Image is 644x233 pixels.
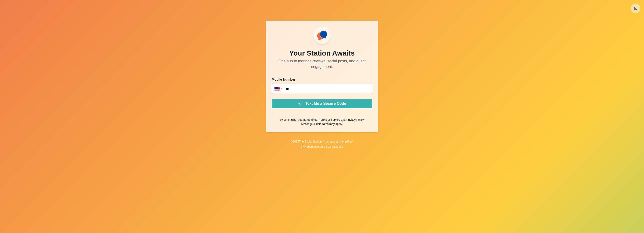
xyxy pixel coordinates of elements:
[631,4,640,13] button: Toggle Mode
[272,77,372,82] p: Mobile Number
[319,118,340,121] a: Terms of Service
[280,118,364,122] p: By continuing, you agree to our and .
[289,48,355,58] p: Your Station Awaits
[272,84,284,93] div: United States: + 1
[301,122,343,126] p: Message & data rates may apply.
[272,58,372,70] p: One hub to manage reviews, social posts, and guest engagement.
[272,99,372,108] button: Text Me a Secure Code
[315,28,329,42] img: ssLogoSVG.f144a2481ffb055bcdd00c89108cbcb7.svg
[346,118,364,121] a: Privacy Policy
